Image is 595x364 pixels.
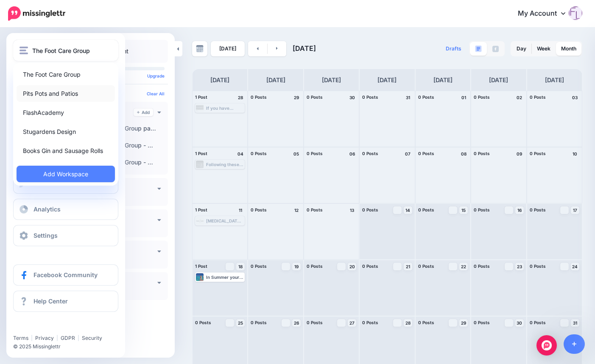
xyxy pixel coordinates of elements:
h4: 29 [292,94,301,101]
span: 25 [238,321,243,325]
h4: 03 [571,94,579,101]
span: 27 [349,321,355,325]
a: The Foot Care Group [17,66,115,83]
span: 31 [573,321,577,325]
span: 0 Posts [418,207,434,212]
span: 0 Posts [307,207,323,212]
span: Analytics [34,206,61,213]
a: 25 [236,319,245,327]
a: Analytics [13,199,118,220]
h4: 31 [404,94,412,101]
span: Facebook Community [34,271,98,278]
span: 0 Posts [474,320,490,325]
a: Drafts [441,41,467,56]
span: 1 Post [195,94,207,100]
a: 18 [236,263,245,270]
div: In Summer your feet will benefit from regular applications of good moisturiser all year round but... [206,275,244,280]
span: 0 Posts [307,94,323,100]
span: 1 Post [195,264,207,269]
a: Pits Pots and Patios [17,85,115,102]
span: 0 Posts [307,264,323,269]
img: Missinglettr [8,6,65,21]
span: 0 Posts [362,94,378,100]
img: calendar-grey-darker.png [196,45,204,53]
li: © 2025 Missinglettr [13,342,123,351]
h4: [DATE] [433,75,453,85]
a: 19 [292,263,301,270]
span: 0 Posts [530,320,546,325]
span: 24 [572,264,578,269]
span: 0 Posts [418,94,434,100]
span: 0 Posts [474,151,490,156]
a: 22 [459,263,468,270]
h4: 12 [292,206,301,214]
span: 0 Posts [251,94,267,100]
a: Month [556,42,581,56]
div: [MEDICAL_DATA], a problem in the bones and joints that connect the big toe and the heel, are fair... [206,218,244,223]
span: 0 Posts [474,264,490,269]
a: Add Workspace [17,166,115,182]
span: 26 [294,321,299,325]
h4: 02 [515,94,524,101]
h4: 13 [348,206,356,214]
a: 20 [348,263,356,270]
a: Privacy [35,335,54,341]
span: 21 [406,264,410,269]
a: Add [134,108,153,116]
span: 0 Posts [530,207,546,212]
h4: [DATE] [545,75,564,85]
a: 31 [571,319,579,327]
span: 20 [349,264,355,269]
a: Upgrade [147,73,165,78]
img: menu.png [20,47,28,54]
span: 0 Posts [362,264,378,269]
span: 1 Post [195,207,207,212]
a: 26 [292,319,301,327]
span: 0 Posts [474,207,490,212]
a: [DATE] [211,41,245,56]
span: The Foot Care Group [32,46,90,56]
a: Create [13,172,118,194]
span: 29 [461,321,466,325]
iframe: Twitter Follow Button [13,322,78,331]
span: Settings [34,232,58,239]
span: 0 Posts [362,320,378,325]
a: FlashAcademy [17,104,115,121]
a: Terms [13,335,28,341]
div: Open Intercom Messenger [536,335,557,356]
div: If you have [MEDICAL_DATA] and wear sandals or walk barefoot in summer you need to take extra car... [206,106,244,111]
span: 0 Posts [530,151,546,156]
a: Clear All [147,91,165,96]
a: Settings [13,225,118,246]
h4: 01 [459,94,468,101]
span: 0 Posts [251,320,267,325]
span: 0 Posts [307,320,323,325]
h4: 06 [348,150,356,158]
span: 0 Posts [474,94,490,100]
a: 16 [515,206,524,214]
span: | [31,335,33,341]
h4: 30 [348,94,356,101]
span: 17 [573,208,577,212]
h4: [DATE] [322,75,341,85]
a: 28 [404,319,412,327]
a: 24 [571,263,579,270]
button: The Foot Care Group [13,40,118,61]
a: My Account [509,3,582,24]
span: | [78,335,79,341]
a: Security [82,335,102,341]
h4: 09 [515,150,524,158]
span: 0 Posts [530,264,546,269]
img: paragraph-boxed.png [475,45,482,52]
a: Day [511,42,531,56]
span: 0 Posts [251,151,267,156]
span: 28 [405,321,411,325]
h4: 28 [236,94,245,101]
h4: [DATE] [377,75,397,85]
span: 0 Posts [418,264,434,269]
a: 29 [459,319,468,327]
h4: [DATE] [210,75,229,85]
a: 15 [459,206,468,214]
h4: 10 [571,150,579,158]
span: 0 Posts [195,320,211,325]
